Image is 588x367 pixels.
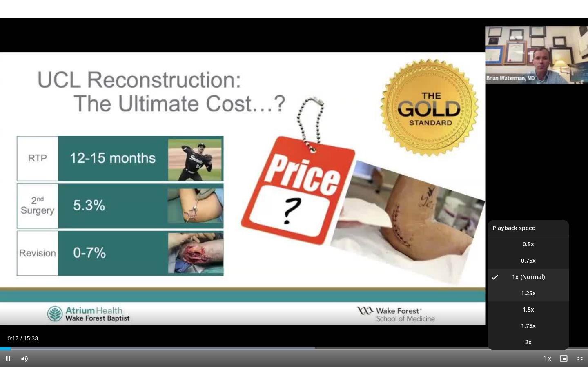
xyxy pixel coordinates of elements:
button: Playback Rate [539,350,555,367]
span: 0:17 [7,335,18,342]
button: Exit Fullscreen [572,350,588,367]
span: 1.5x [523,305,534,314]
span: 1x [512,273,519,281]
span: 1.75x [521,322,536,330]
span: 15:33 [24,335,38,342]
span: 0.5x [523,240,534,248]
span: 1.25x [521,289,536,297]
button: Mute [16,350,33,367]
button: Enable picture-in-picture mode [555,350,572,367]
span: 2x [525,338,532,346]
span: / [20,335,22,342]
span: 0.75x [521,256,536,265]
